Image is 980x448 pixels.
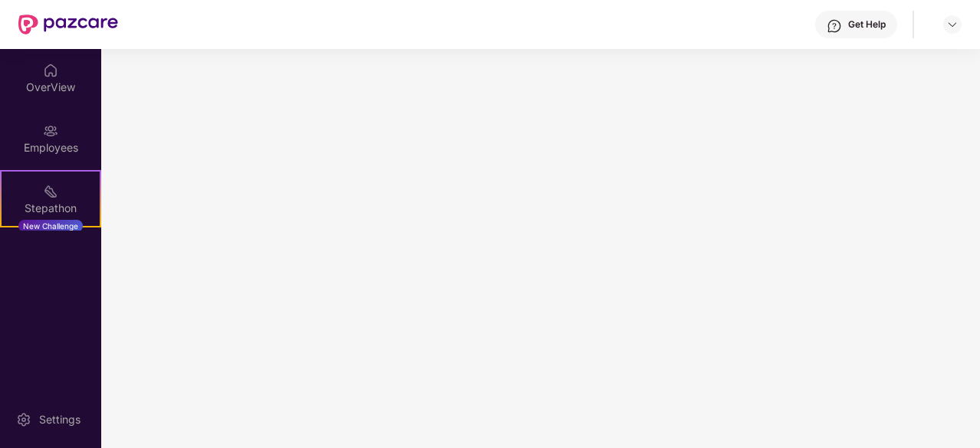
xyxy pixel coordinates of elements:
[2,201,100,216] div: Stepathon
[18,220,83,232] div: New Challenge
[43,63,58,78] img: svg+xml;base64,PHN2ZyBpZD0iSG9tZSIgeG1sbnM9Imh0dHA6Ly93d3cudzMub3JnLzIwMDAvc3ZnIiB3aWR0aD0iMjAiIG...
[16,412,31,427] img: svg+xml;base64,PHN2ZyBpZD0iU2V0dGluZy0yMHgyMCIgeG1sbnM9Imh0dHA6Ly93d3cudzMub3JnLzIwMDAvc3ZnIiB3aW...
[35,412,85,427] div: Settings
[946,18,959,31] img: svg+xml;base64,PHN2ZyBpZD0iRHJvcGRvd24tMzJ4MzIiIHhtbG5zPSJodHRwOi8vd3d3LnczLm9yZy8yMDAwL3N2ZyIgd2...
[43,123,58,139] img: svg+xml;base64,PHN2ZyBpZD0iRW1wbG95ZWVzIiB4bWxucz0iaHR0cDovL3d3dy53My5vcmcvMjAwMC9zdmciIHdpZHRoPS...
[43,184,58,199] img: svg+xml;base64,PHN2ZyB4bWxucz0iaHR0cDovL3d3dy53My5vcmcvMjAwMC9zdmciIHdpZHRoPSIyMSIgaGVpZ2h0PSIyMC...
[18,15,118,34] img: New Pazcare Logo
[848,18,886,31] div: Get Help
[827,18,842,34] img: svg+xml;base64,PHN2ZyBpZD0iSGVscC0zMngzMiIgeG1sbnM9Imh0dHA6Ly93d3cudzMub3JnLzIwMDAvc3ZnIiB3aWR0aD...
